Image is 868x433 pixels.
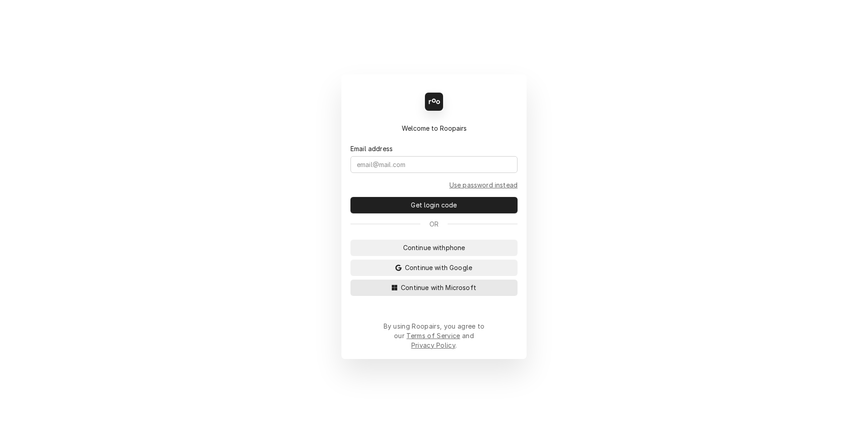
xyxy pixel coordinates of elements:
button: Continue with Google [350,260,518,276]
div: By using Roopairs, you agree to our and . [383,321,485,350]
span: Continue with phone [401,243,467,252]
button: Continue with Microsoft [350,280,518,296]
span: Get login code [409,200,459,210]
div: Welcome to Roopairs [350,123,518,133]
label: Email address [350,144,393,153]
a: Privacy Policy [411,341,455,349]
a: Terms of Service [406,332,460,340]
span: Continue with Microsoft [399,283,478,292]
button: Continue withphone [350,240,518,256]
button: Get login code [350,197,518,213]
input: email@mail.com [350,156,518,173]
a: Go to Email and password form [449,180,518,190]
div: Or [350,219,518,229]
span: Continue with Google [403,263,474,272]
